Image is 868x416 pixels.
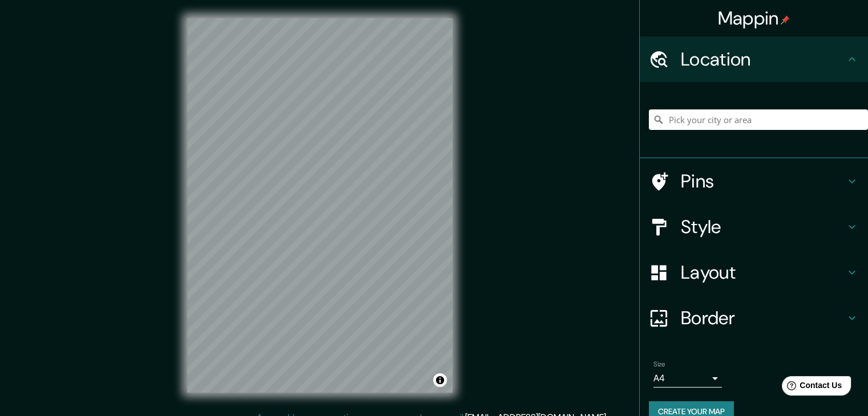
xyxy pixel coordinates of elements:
div: Border [640,295,868,341]
input: Pick your city or area [649,109,868,130]
h4: Location [681,48,845,71]
canvas: Map [187,18,453,393]
div: Layout [640,250,868,295]
h4: Style [681,215,845,238]
div: A4 [653,369,722,388]
iframe: Help widget launcher [766,372,855,403]
h4: Mappin [718,7,790,30]
h4: Border [681,307,845,329]
button: Toggle attribution [433,373,447,387]
div: Pins [640,158,868,204]
img: pin-icon.png [781,15,790,25]
div: Location [640,36,868,82]
h4: Pins [681,170,845,193]
label: Size [653,360,665,369]
h4: Layout [681,261,845,284]
div: Style [640,204,868,250]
